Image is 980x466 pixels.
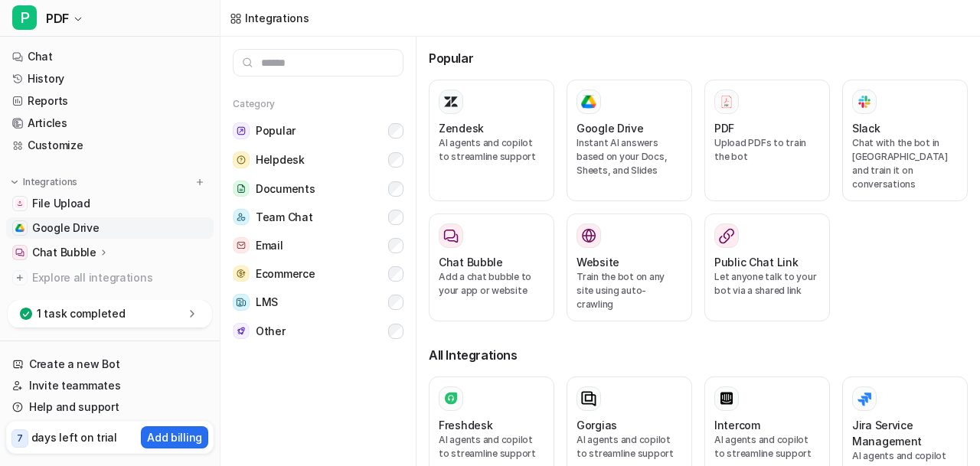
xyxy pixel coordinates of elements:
[23,176,77,188] p: Integrations
[577,136,682,178] p: Instant AI answers based on your Docs, Sheets, and Slides
[6,354,214,375] a: Create a new Bot
[857,93,872,110] img: Slack
[233,288,403,317] button: LMSLMS
[233,323,250,339] img: Other
[6,174,82,190] button: Integrations
[32,196,90,211] span: File Upload
[714,254,799,270] h3: Public Chat Link
[852,136,958,191] p: Chat with the bot in [GEOGRAPHIC_DATA] and train it on conversations
[32,220,100,236] span: Google Drive
[15,199,24,208] img: File Upload
[714,417,760,433] h3: Intercom
[439,417,492,433] h3: Freshdesk
[233,174,403,203] button: DocumentsDocuments
[245,10,309,26] div: Integrations
[852,417,958,449] h3: Jira Service Management
[577,254,619,270] h3: Website
[439,254,503,270] h3: Chat Bubble
[256,238,283,253] span: Email
[842,80,968,201] button: SlackSlackChat with the bot in [GEOGRAPHIC_DATA] and train it on conversations
[256,324,286,339] span: Other
[46,8,69,29] span: PDF
[714,433,820,461] p: AI agents and copilot to streamline support
[6,90,214,112] a: Reports
[577,433,682,461] p: AI agents and copilot to streamline support
[141,426,208,448] button: Add billing
[6,68,214,90] a: History
[567,213,692,321] button: WebsiteWebsiteTrain the bot on any site using auto-crawling
[233,152,250,168] img: Helpdesk
[6,135,214,156] a: Customize
[194,177,205,187] img: menu_add.svg
[17,432,23,445] p: 7
[9,177,20,187] img: expand menu
[147,429,202,445] p: Add billing
[6,193,214,214] a: File UploadFile Upload
[12,5,37,30] span: P
[230,10,309,26] a: Integrations
[577,270,682,311] p: Train the bot on any site using auto-crawling
[852,120,880,136] h3: Slack
[429,346,968,364] h3: All Integrations
[704,213,830,321] button: Public Chat LinkLet anyone talk to your bot via a shared link
[6,46,214,67] a: Chat
[15,223,24,233] img: Google Drive
[714,270,820,298] p: Let anyone talk to your bot via a shared link
[6,112,214,134] a: Articles
[32,245,96,260] p: Chat Bubble
[233,266,250,282] img: Ecommerce
[429,80,554,201] button: ZendeskAI agents and copilot to streamline support
[581,95,596,109] img: Google Drive
[233,231,403,259] button: EmailEmail
[439,270,544,298] p: Add a chat bubble to your app or website
[439,120,484,136] h3: Zendesk
[577,417,617,433] h3: Gorgias
[233,98,403,110] h5: Category
[256,123,296,138] span: Popular
[429,213,554,321] button: Chat BubbleAdd a chat bubble to your app or website
[256,266,315,282] span: Ecommerce
[233,237,250,253] img: Email
[581,228,596,243] img: Website
[233,209,250,225] img: Team Chat
[6,396,214,418] a: Help and support
[32,266,207,290] span: Explore all integrations
[577,120,644,136] h3: Google Drive
[233,181,250,197] img: Documents
[233,317,403,345] button: OtherOther
[233,294,250,311] img: LMS
[233,122,250,139] img: Popular
[6,267,214,288] a: Explore all integrations
[439,433,544,461] p: AI agents and copilot to streamline support
[256,181,315,197] span: Documents
[233,259,403,288] button: EcommerceEcommerce
[233,116,403,145] button: PopularPopular
[714,120,734,136] h3: PDF
[233,145,403,174] button: HelpdeskHelpdesk
[6,217,214,239] a: Google DriveGoogle Drive
[15,248,24,257] img: Chat Bubble
[256,210,312,225] span: Team Chat
[256,295,278,310] span: LMS
[233,203,403,231] button: Team ChatTeam Chat
[256,152,305,168] span: Helpdesk
[714,136,820,164] p: Upload PDFs to train the bot
[567,80,692,201] button: Google DriveGoogle DriveInstant AI answers based on your Docs, Sheets, and Slides
[31,429,117,445] p: days left on trial
[719,94,734,109] img: PDF
[12,270,28,285] img: explore all integrations
[704,80,830,201] button: PDFPDFUpload PDFs to train the bot
[439,136,544,164] p: AI agents and copilot to streamline support
[6,375,214,396] a: Invite teammates
[37,306,126,321] p: 1 task completed
[429,49,968,67] h3: Popular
